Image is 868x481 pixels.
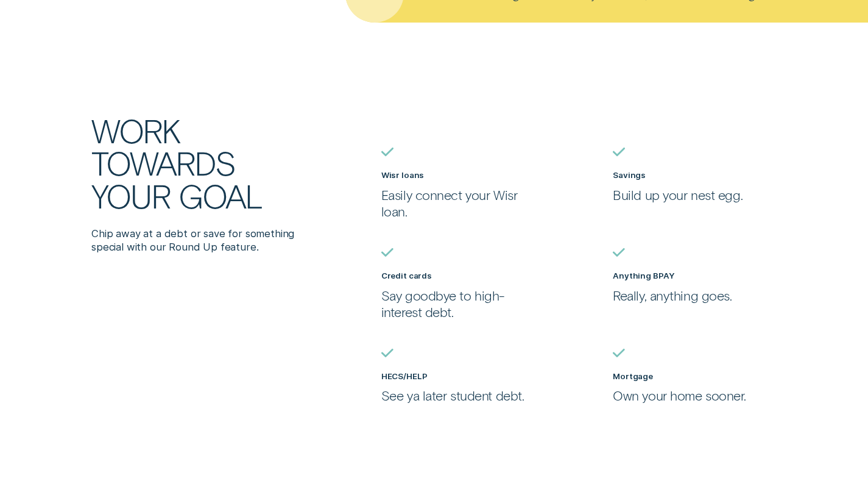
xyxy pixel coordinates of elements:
[613,387,777,404] p: Own your home sooner.
[613,287,777,304] p: Really, anything goes.
[91,227,313,254] p: Chip away at a debt or save for something special with our Round Up feature.
[613,271,674,280] label: Anything BPAY
[613,187,777,203] p: Build up your nest egg.
[381,371,428,381] label: HECS/HELP
[613,170,646,180] label: Savings
[381,187,545,219] p: Easily connect your Wisr loan.
[91,114,292,212] h2: WORK TOWARDS YOUR GOAL
[381,170,425,180] label: Wisr loans
[613,371,653,381] label: Mortgage
[381,271,432,280] label: Credit cards
[381,387,545,404] p: See ya later student debt.
[381,287,545,320] p: Say goodbye to high-interest debt.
